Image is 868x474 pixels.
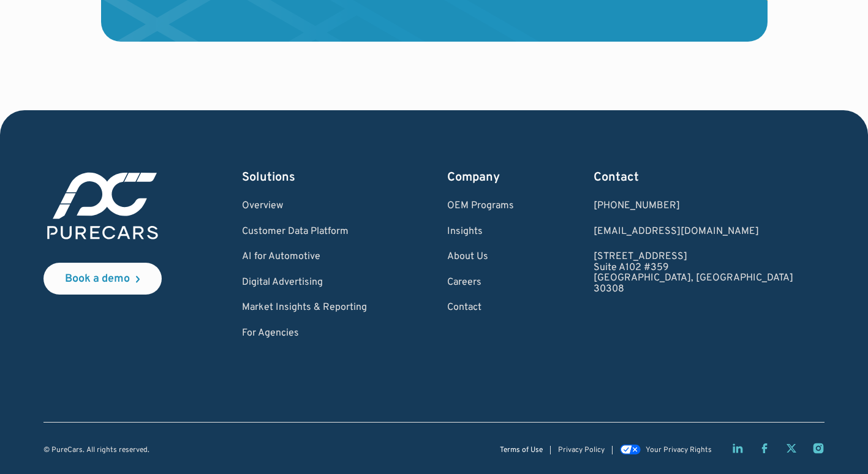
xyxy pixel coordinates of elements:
a: AI for Automotive [242,252,367,263]
a: Your Privacy Rights [620,446,712,454]
a: Email us [594,227,793,238]
a: Careers [447,277,514,288]
a: LinkedIn page [731,442,744,454]
div: Company [447,169,514,186]
a: Twitter X page [785,442,798,454]
a: Terms of Use [500,446,543,454]
a: Digital Advertising [242,277,367,288]
div: Book a demo [65,274,130,285]
a: For Agencies [242,328,367,339]
img: purecars logo [43,169,162,243]
div: Your Privacy Rights [646,446,712,454]
div: Solutions [242,169,367,186]
a: [STREET_ADDRESS]Suite A102 #359[GEOGRAPHIC_DATA], [GEOGRAPHIC_DATA]30308 [594,252,793,295]
a: Privacy Policy [558,446,605,454]
div: © PureCars. All rights reserved. [43,446,149,454]
a: OEM Programs [447,201,514,212]
a: Contact [447,303,514,314]
a: Facebook page [758,442,771,454]
a: About Us [447,252,514,263]
a: Overview [242,201,367,212]
a: Instagram page [812,442,825,454]
a: Insights [447,227,514,238]
div: Contact [594,169,793,186]
a: Book a demo [43,263,162,295]
a: Customer Data Platform [242,227,367,238]
div: [PHONE_NUMBER] [594,201,793,212]
a: Market Insights & Reporting [242,303,367,314]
